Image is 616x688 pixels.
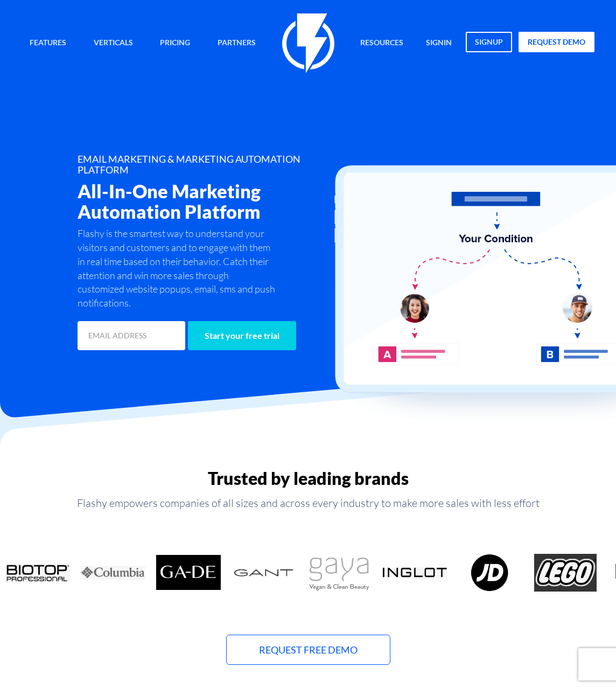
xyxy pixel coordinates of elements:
input: Start your free trial [188,321,296,350]
div: 7 / 18 [377,554,452,592]
a: Verticals [86,32,141,55]
a: Pricing [152,32,198,55]
a: request demo [519,32,594,52]
input: EMAIL ADDRESS [78,321,186,350]
div: 9 / 18 [528,554,603,592]
div: 3 / 18 [75,554,151,592]
a: Request Free Demo [226,635,390,665]
a: signup [466,32,512,52]
div: 8 / 18 [452,554,528,592]
div: 5 / 18 [226,554,302,592]
div: 4 / 18 [151,554,226,592]
a: Features [22,32,74,55]
a: Resources [352,32,411,55]
a: Partners [209,32,264,55]
h1: EMAIL MARKETING & MARKETING AUTOMATION PLATFORM [78,154,348,176]
div: 6 / 18 [302,554,377,592]
h2: All-In-One Marketing Automation Platform [78,181,348,221]
p: Flashy is the smartest way to understand your visitors and customers and to engage with them in r... [78,227,276,310]
a: signin [418,32,460,55]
